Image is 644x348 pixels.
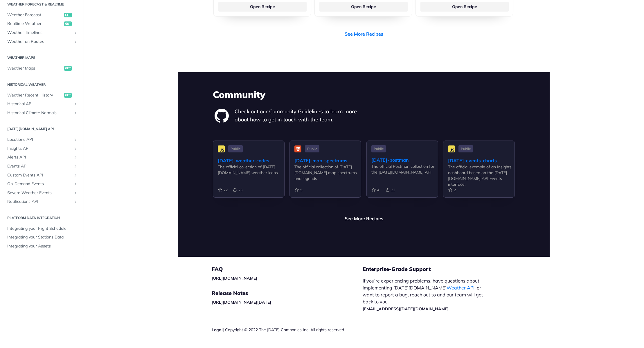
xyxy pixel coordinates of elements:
[7,21,63,27] span: Realtime Weather
[7,199,72,205] span: Notifications API
[218,2,307,12] a: Open Recipe
[73,155,78,160] button: Show subpages for Alerts API
[212,276,257,281] a: [URL][DOMAIN_NAME]
[7,226,78,232] span: Integrating your Flight Schedule
[7,12,63,18] span: Weather Forecast
[73,39,78,44] button: Show subpages for Weather on Routes
[448,164,515,187] div: The official example of an Insights dashboard based on the [DATE][DOMAIN_NAME] API Events interface.
[7,101,72,107] span: Historical API
[319,2,408,12] a: Open Recipe
[64,93,72,97] span: get
[371,163,438,175] div: The official Postman collection for the [DATE][DOMAIN_NAME] API
[443,141,515,207] a: Public [DATE]-events-charts The official example of an Insights dashboard based on the [DATE][DOM...
[447,285,474,291] a: Weather API
[458,145,473,152] span: Public
[371,156,438,163] div: [DATE]-postman
[363,266,499,273] h5: Enterprise-Grade Support
[73,102,78,106] button: Show subpages for Historical API
[4,144,79,153] a: Insights APIShow subpages for Insights API
[4,91,79,99] a: Weather Recent Historyget
[73,173,78,178] button: Show subpages for Custom Events API
[448,157,515,164] div: [DATE]-events-charts
[4,224,79,233] a: Integrating your Flight Schedule
[73,30,78,35] button: Show subpages for Weather Timelines
[4,242,79,251] a: Integrating your Assets
[64,13,72,17] span: get
[305,145,319,152] span: Public
[73,137,78,142] button: Show subpages for Locations API
[7,172,72,178] span: Custom Events API
[4,28,79,37] a: Weather TimelinesShow subpages for Weather Timelines
[4,162,79,171] a: Events APIShow subpages for Events API
[7,39,72,44] span: Weather on Routes
[7,137,72,143] span: Locations API
[345,30,383,37] a: See More Recipes
[213,88,515,101] h3: Community
[294,157,361,164] div: [DATE]-map-spectrums
[73,164,78,169] button: Show subpages for Events API
[4,153,79,162] a: Alerts APIShow subpages for Alerts API
[4,180,79,188] a: On-Demand EventsShow subpages for On-Demand Events
[4,135,79,144] a: Locations APIShow subpages for Locations API
[7,92,63,98] span: Weather Recent History
[4,126,79,132] h2: [DATE][DOMAIN_NAME] API
[7,181,72,187] span: On-Demand Events
[4,100,79,108] a: Historical APIShow subpages for Historical API
[213,141,285,207] a: Public [DATE]-weather-codes The official collection of [DATE][DOMAIN_NAME] weather icons
[7,234,78,240] span: Integrating your Stations Data
[4,64,79,73] a: Weather Mapsget
[4,197,79,206] a: Notifications APIShow subpages for Notifications API
[218,164,284,176] div: The official collection of [DATE][DOMAIN_NAME] weather icons
[212,327,363,333] div: | Copyright © 2022 The [DATE] Companies Inc. All rights reserved
[4,55,79,60] h2: Weather Maps
[4,19,79,28] a: Realtime Weatherget
[363,277,489,312] p: If you’re experiencing problems, have questions about implementing [DATE][DOMAIN_NAME] , or want ...
[7,110,72,116] span: Historical Climate Normals
[235,108,364,124] p: Check out our Community Guidelines to learn more about how to get in touch with the team.
[212,327,223,332] a: Legal
[294,164,361,181] div: The official collection of [DATE][DOMAIN_NAME] map spectrums and legends
[7,154,72,160] span: Alerts API
[7,65,63,71] span: Weather Maps
[371,145,386,152] span: Public
[420,2,509,12] a: Open Recipe
[64,21,72,26] span: get
[218,157,284,164] div: [DATE]-weather-codes
[7,243,78,249] span: Integrating your Assets
[363,306,449,311] a: [EMAIL_ADDRESS][DATE][DOMAIN_NAME]
[4,11,79,19] a: Weather Forecastget
[4,189,79,197] a: Severe Weather EventsShow subpages for Severe Weather Events
[4,233,79,242] a: Integrating your Stations Data
[7,146,72,152] span: Insights API
[4,109,79,117] a: Historical Climate NormalsShow subpages for Historical Climate Normals
[366,141,438,207] a: Public [DATE]-postman The official Postman collection for the [DATE][DOMAIN_NAME] API
[7,163,72,169] span: Events API
[73,199,78,204] button: Show subpages for Notifications API
[4,215,79,221] h2: Platform DATA integration
[228,145,243,152] span: Public
[73,182,78,186] button: Show subpages for On-Demand Events
[212,300,271,305] a: [URL][DOMAIN_NAME][DATE]
[4,82,79,87] h2: Historical Weather
[7,190,72,196] span: Severe Weather Events
[73,111,78,115] button: Show subpages for Historical Climate Normals
[73,191,78,195] button: Show subpages for Severe Weather Events
[73,146,78,151] button: Show subpages for Insights API
[345,215,383,222] a: See More Recipes
[64,66,72,71] span: get
[212,290,363,297] h5: Release Notes
[4,171,79,180] a: Custom Events APIShow subpages for Custom Events API
[4,37,79,46] a: Weather on RoutesShow subpages for Weather on Routes
[4,2,79,7] h2: Weather Forecast & realtime
[289,141,361,207] a: Public [DATE]-map-spectrums The official collection of [DATE][DOMAIN_NAME] map spectrums and legends
[7,30,72,36] span: Weather Timelines
[212,266,363,273] h5: FAQ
